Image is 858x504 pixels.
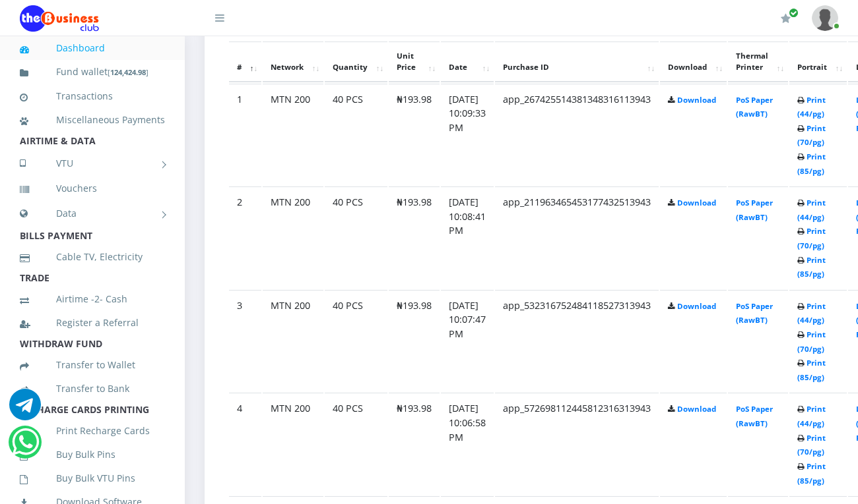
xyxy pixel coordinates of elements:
a: Fund wallet[124,424.98] [20,57,165,88]
td: app_532316752484118527313943 [495,290,659,392]
a: Download [677,404,716,414]
td: 40 PCS [325,393,387,495]
th: Purchase ID: activate to sort column ascending [495,42,659,82]
a: PoS Paper (RawBT) [736,198,773,222]
a: Buy Bulk VTU Pins [20,463,165,493]
a: Print (70/pg) [797,123,826,148]
td: [DATE] 10:08:41 PM [441,186,494,289]
th: Thermal Printer: activate to sort column ascending [728,42,788,82]
a: Print (85/pg) [797,152,826,176]
a: Transfer to Wallet [20,350,165,380]
td: [DATE] 10:09:33 PM [441,84,494,186]
th: Network: activate to sort column ascending [263,42,323,82]
a: Print (44/pg) [797,301,826,325]
a: Buy Bulk Pins [20,439,165,470]
a: Download [677,95,716,105]
th: Unit Price: activate to sort column ascending [389,42,440,82]
a: Data [20,197,165,230]
img: User [812,5,838,31]
a: Print (85/pg) [797,358,826,382]
a: Cable TV, Electricity [20,242,165,272]
td: 4 [229,393,261,495]
a: Transactions [20,81,165,111]
td: MTN 200 [263,84,323,186]
td: 40 PCS [325,290,387,392]
td: ₦193.98 [389,186,440,289]
a: Print (44/pg) [797,404,826,428]
th: Quantity: activate to sort column ascending [325,42,387,82]
a: PoS Paper (RawBT) [736,404,773,428]
a: VTU [20,147,165,180]
td: 40 PCS [325,186,387,289]
a: Miscellaneous Payments [20,105,165,135]
td: MTN 200 [263,393,323,495]
a: Print (70/pg) [797,329,826,354]
td: ₦193.98 [389,290,440,392]
a: Download [677,301,716,311]
td: 3 [229,290,261,392]
td: [DATE] 10:07:47 PM [441,290,494,392]
td: MTN 200 [263,290,323,392]
a: Dashboard [20,33,165,63]
img: Logo [20,5,99,32]
a: Print (85/pg) [797,461,826,486]
a: Print (70/pg) [797,433,826,457]
td: 2 [229,186,261,289]
small: [ ] [108,67,148,77]
a: Print (70/pg) [797,226,826,250]
td: ₦193.98 [389,84,440,186]
th: Date: activate to sort column ascending [441,42,494,82]
a: Chat for support [9,399,41,420]
td: 40 PCS [325,84,387,186]
a: Print (44/pg) [797,198,826,222]
td: MTN 200 [263,186,323,289]
a: Airtime -2- Cash [20,284,165,314]
a: Print (85/pg) [797,255,826,279]
a: PoS Paper (RawBT) [736,301,773,325]
a: Download [677,198,716,208]
b: 124,424.98 [110,67,146,77]
i: Renew/Upgrade Subscription [781,13,791,24]
a: Print (44/pg) [797,95,826,119]
a: Transfer to Bank [20,374,165,404]
a: Chat for support [12,436,39,458]
td: app_572698112445812316313943 [495,393,659,495]
th: Download: activate to sort column ascending [660,42,727,82]
th: Portrait: activate to sort column ascending [789,42,847,82]
td: ₦193.98 [389,393,440,495]
a: Register a Referral [20,308,165,338]
span: Renew/Upgrade Subscription [789,8,799,18]
th: #: activate to sort column descending [229,42,261,82]
td: [DATE] 10:06:58 PM [441,393,494,495]
a: Print Recharge Cards [20,416,165,446]
td: app_267425514381348316113943 [495,84,659,186]
td: 1 [229,84,261,186]
a: Vouchers [20,173,165,204]
a: PoS Paper (RawBT) [736,95,773,119]
td: app_211963465453177432513943 [495,186,659,289]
